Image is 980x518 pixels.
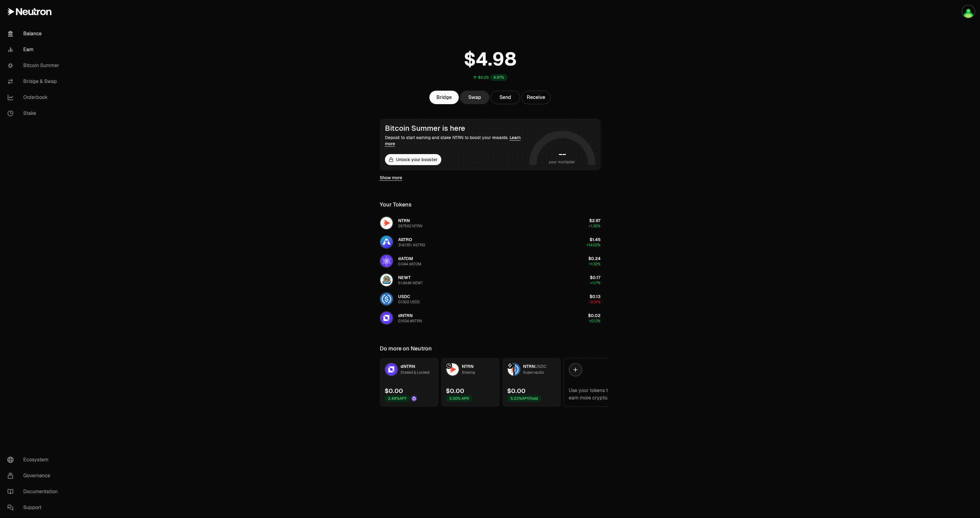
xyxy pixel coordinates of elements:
img: ASTRO Logo [380,236,393,248]
span: USDC [535,364,547,369]
img: USDC Logo [514,363,520,376]
a: Orderbook [2,89,66,105]
div: Your Tokens [380,200,412,209]
span: dNTRN [398,313,413,318]
button: NEWT LogoNEWT51.9046 NEWT$0.17+1.17% [376,271,604,289]
a: NTRN LogoUSDC LogoNTRNUSDCSupervaults$0.005.23%APY/hold [502,358,561,407]
span: USDC [398,294,410,299]
span: +0.13% [589,319,601,323]
img: USDC Logo [380,293,393,305]
a: Bridge [429,91,459,104]
span: NTRN [523,364,535,369]
a: dNTRN LogodNTRNStaked & Locked$0.002.48%APYDrop [380,358,439,407]
img: Drop [412,396,417,401]
img: dNTRN Logo [385,363,398,376]
div: 2.48% APY [385,395,410,402]
div: Staked & Locked [401,369,429,376]
a: Balance [2,26,66,42]
button: USDC LogoUSDC0.1302 USDC$0.13-0.01% [376,290,604,308]
span: NTRN [462,364,473,369]
a: Bridge & Swap [2,74,66,89]
span: $2.97 [589,218,601,223]
a: Bitcoin Summer [2,58,66,74]
div: $0.00 [446,387,464,395]
span: $1.45 [590,237,601,242]
div: Use your tokens to earn more crypto. [569,387,617,402]
div: 314.1351 ASTRO [398,243,425,248]
img: dNTRN Logo [380,312,393,324]
div: $0.00 [507,387,526,395]
span: ASTRO [398,237,412,242]
div: Deposit to start earning and stake NTRN to boost your rewards. [385,134,527,147]
img: dATOM Logo [380,255,393,267]
button: Receive [521,91,551,104]
span: NEWT [398,275,411,280]
div: 5.23% APY/hold [507,395,541,402]
a: Use your tokens to earn more crypto. [563,358,622,407]
span: dNTRN [401,364,415,369]
div: 51.9046 NEWT [398,281,423,285]
span: your multiplier [549,159,575,165]
span: +1.32% [589,262,601,267]
a: Support [2,500,66,516]
a: Swap [460,91,489,104]
span: $0.02 [588,313,601,318]
span: +14.02% [586,243,601,248]
span: dATOM [398,256,413,261]
span: $0.13 [590,294,601,299]
div: 0.1302 USDC [398,300,420,304]
div: 3.00% APR [446,395,472,402]
div: 29.7562 NTRN [398,224,422,229]
a: Documentation [2,484,66,500]
span: -0.01% [589,300,601,304]
button: ASTRO LogoASTRO314.1351 ASTRO$1.45+14.02% [376,233,604,251]
img: NTRN Logo [447,363,459,376]
div: Do more on Neutron [380,344,432,353]
button: Unlock your booster [385,154,441,165]
img: NTRN Logo [508,363,513,376]
div: Supervaults [523,369,544,376]
span: +1.17% [590,281,601,285]
div: $0.00 [385,387,403,395]
span: $0.24 [588,256,601,261]
div: 0.044 dATOM [398,262,421,267]
div: 0.1634 dNTRN [398,319,422,323]
a: Ecosystem [2,452,66,468]
div: $0.25 [478,75,489,80]
div: 4.97% [490,74,507,81]
button: dNTRN LogodNTRN0.1634 dNTRN$0.02+0.13% [376,309,604,327]
a: NTRN LogoNTRNStaking$0.003.00% APR [441,358,500,407]
span: NTRN [398,218,410,223]
a: Stake [2,105,66,121]
span: +1.30% [589,224,601,229]
button: dATOM LogodATOM0.044 dATOM$0.24+1.32% [376,252,604,270]
img: NTRN Logo [380,217,393,229]
div: Staking [462,369,475,376]
a: Governance [2,468,66,484]
span: $0.17 [590,275,601,280]
a: Earn [2,42,66,58]
div: Bitcoin Summer is here [385,124,527,133]
img: New Main [962,6,974,18]
button: NTRN LogoNTRN29.7562 NTRN$2.97+1.30% [376,214,604,232]
button: Send [491,91,520,104]
img: NEWT Logo [380,274,393,286]
h1: -- [559,149,566,159]
a: Show more [380,175,402,181]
